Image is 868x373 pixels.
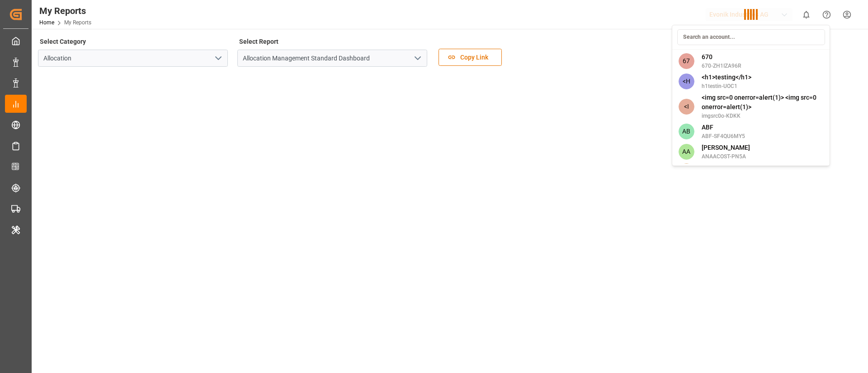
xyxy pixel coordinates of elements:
input: Type to search/select [38,50,228,67]
button: open menu [410,51,424,65]
input: Type to search/select [237,50,427,67]
div: My Reports [39,4,91,18]
label: Select Report [237,35,280,48]
button: show 0 new notifications [796,5,816,25]
label: Select Category [38,35,87,48]
input: Search an account... [677,29,825,45]
button: Help Center [816,5,837,25]
button: open menu [211,51,225,65]
span: Copy Link [456,53,493,62]
a: Home [39,19,54,26]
